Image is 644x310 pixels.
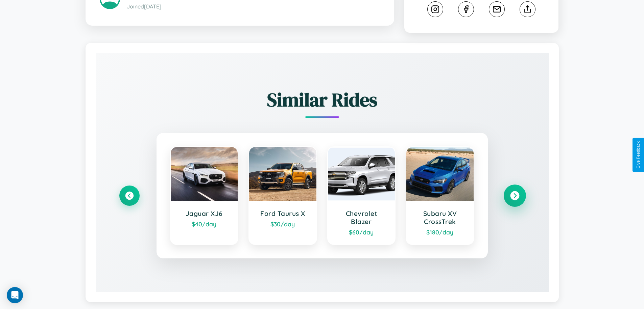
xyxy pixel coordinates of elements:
h2: Similar Rides [119,87,525,113]
div: Open Intercom Messenger [7,287,23,303]
h3: Subaru XV CrossTrek [413,209,467,226]
a: Jaguar XJ6$40/day [170,146,239,245]
p: Joined [DATE] [127,2,380,11]
div: $ 60 /day [335,228,388,236]
div: $ 40 /day [177,220,231,228]
h3: Ford Taurus X [256,209,310,218]
div: $ 180 /day [413,228,467,236]
a: Chevrolet Blazer$60/day [327,146,396,245]
a: Subaru XV CrossTrek$180/day [406,146,474,245]
h3: Jaguar XJ6 [177,209,231,218]
div: $ 30 /day [256,220,310,228]
a: Ford Taurus X$30/day [248,146,317,245]
div: Give Feedback [636,141,641,169]
h3: Chevrolet Blazer [335,209,388,226]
